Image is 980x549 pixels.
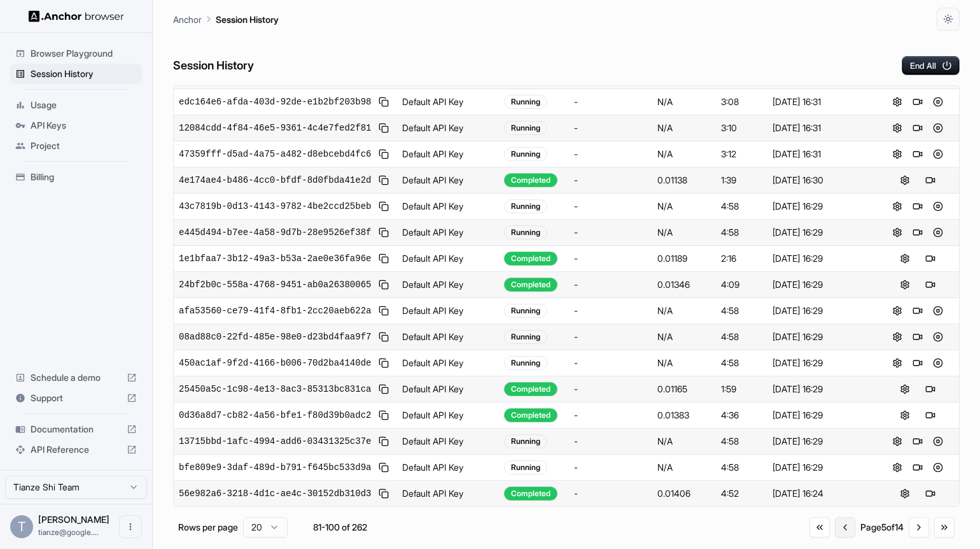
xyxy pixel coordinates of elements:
[31,443,122,456] span: API Reference
[721,174,762,187] div: 1:39
[657,357,711,369] div: N/A
[179,174,371,187] span: 4e174ae4-b486-4cc0-bfdf-8d0fbda41e2d
[179,435,371,448] span: 13715bbd-1afc-4994-add6-03431325c37e
[721,331,762,343] div: 4:58
[574,304,647,317] div: -
[773,383,871,396] div: [DATE] 16:29
[31,68,137,80] span: Session History
[773,252,871,265] div: [DATE] 16:29
[31,423,122,436] span: Documentation
[504,278,557,292] div: Completed
[721,487,762,500] div: 4:52
[504,225,547,239] div: Running
[179,200,371,213] span: 43c7819b-0d13-4143-9782-4be2ccd25beb
[657,122,711,134] div: N/A
[657,383,711,396] div: 0.01165
[721,357,762,369] div: 4:58
[657,304,711,317] div: N/A
[504,382,557,396] div: Completed
[397,272,499,298] td: Default API Key
[10,95,142,115] div: Usage
[721,200,762,213] div: 4:58
[657,96,711,108] div: N/A
[721,461,762,474] div: 4:58
[397,298,499,324] td: Default API Key
[31,371,122,384] span: Schedule a demo
[397,194,499,220] td: Default API Key
[397,141,499,168] td: Default API Key
[504,460,547,474] div: Running
[773,278,871,291] div: [DATE] 16:29
[657,252,711,265] div: 0.01189
[173,57,254,75] h6: Session History
[397,350,499,376] td: Default API Key
[10,167,142,187] div: Billing
[504,304,547,318] div: Running
[574,278,647,291] div: -
[574,148,647,160] div: -
[10,439,142,460] div: API Reference
[773,461,871,474] div: [DATE] 16:29
[721,122,762,134] div: 3:10
[10,64,142,84] div: Session History
[179,304,371,317] span: afa53560-ce79-41f4-8fb1-2cc20aeb622a
[38,514,109,525] span: Tianze Shi
[397,168,499,194] td: Default API Key
[504,173,557,187] div: Completed
[31,47,137,60] span: Browser Playground
[179,148,371,160] span: 47359fff-d5ad-4a75-a482-d8ebcebd4fc6
[179,122,371,134] span: 12084cdd-4f84-46e5-9361-4c4e7fed2f81
[10,515,33,538] div: T
[31,99,137,111] span: Usage
[773,148,871,160] div: [DATE] 16:31
[721,304,762,317] div: 4:58
[773,435,871,448] div: [DATE] 16:29
[179,409,371,422] span: 0d36a8d7-cb82-4a56-bfe1-f80d39b0adc2
[574,383,647,396] div: -
[902,56,960,75] button: End All
[10,115,142,136] div: API Keys
[773,122,871,134] div: [DATE] 16:31
[173,13,202,26] p: Anchor
[657,226,711,239] div: N/A
[504,199,547,213] div: Running
[574,487,647,500] div: -
[31,392,122,404] span: Support
[504,121,547,135] div: Running
[773,200,871,213] div: [DATE] 16:29
[31,171,137,183] span: Billing
[721,96,762,108] div: 3:08
[574,96,647,108] div: -
[31,119,137,132] span: API Keys
[574,435,647,448] div: -
[308,521,372,534] div: 81-100 of 262
[397,376,499,403] td: Default API Key
[397,115,499,141] td: Default API Key
[773,331,871,343] div: [DATE] 16:29
[773,304,871,317] div: [DATE] 16:29
[29,10,124,22] img: Anchor Logo
[574,331,647,343] div: -
[574,174,647,187] div: -
[179,252,371,265] span: 1e1bfaa7-3b12-49a3-b53a-2ae0e36fa96e
[178,521,238,534] p: Rows per page
[657,148,711,160] div: N/A
[721,252,762,265] div: 2:16
[773,357,871,369] div: [DATE] 16:29
[574,252,647,265] div: -
[397,429,499,455] td: Default API Key
[504,408,557,422] div: Completed
[10,367,142,388] div: Schedule a demo
[173,12,279,26] nav: breadcrumb
[657,435,711,448] div: N/A
[721,148,762,160] div: 3:12
[504,252,557,266] div: Completed
[504,147,547,161] div: Running
[397,455,499,481] td: Default API Key
[773,226,871,239] div: [DATE] 16:29
[179,487,371,500] span: 56e982a6-3218-4d1c-ae4c-30152db310d3
[504,487,557,501] div: Completed
[504,356,547,370] div: Running
[179,96,371,108] span: edc164e6-afda-403d-92de-e1b2bf203b98
[31,139,137,152] span: Project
